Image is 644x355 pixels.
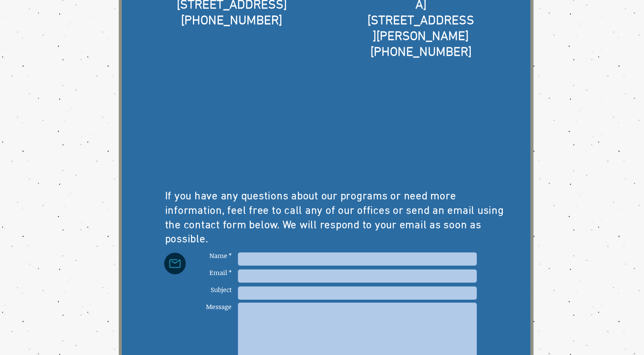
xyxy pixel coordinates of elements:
span: [STREET_ADDRESS][PERSON_NAME] [367,13,474,45]
span: Name * [209,251,232,260]
iframe: Google Maps [155,77,309,175]
span: Message [206,302,232,311]
iframe: Google Maps [344,77,498,175]
span: Subject [211,285,232,294]
span: [PHONE_NUMBER] [181,13,282,29]
span: Email * [209,268,232,277]
span: If you have any questions about our programs or need more information, feel free to call any of o... [165,190,504,246]
span: [PHONE_NUMBER] [370,45,472,60]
